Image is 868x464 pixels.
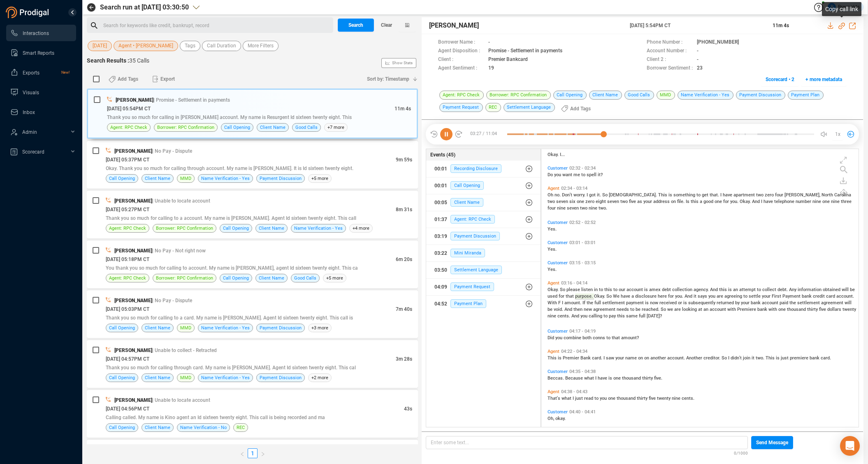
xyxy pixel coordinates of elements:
[396,256,412,262] span: 6m 20s
[723,199,730,204] span: for
[562,172,573,177] span: want
[560,287,566,292] span: So
[636,307,642,312] span: be
[831,199,841,204] span: nine
[743,294,749,299] span: to
[23,50,54,56] span: Smart Reports
[10,25,70,41] a: Interactions
[598,172,603,177] span: it?
[700,199,703,204] span: a
[671,199,677,204] span: on
[106,306,149,312] span: [DATE] 05:03PM CT
[434,230,447,243] div: 03:19
[594,294,606,299] span: Okay.
[22,129,37,135] span: Admin
[631,294,635,299] span: a
[678,300,683,305] span: or
[6,104,76,120] li: Inbox
[587,300,594,305] span: the
[724,294,743,299] span: agreeing
[23,30,49,36] span: Interactions
[733,192,756,198] span: apartment
[548,287,560,292] span: Okay.
[106,265,358,271] span: You thank you so much for calling to account. My name is [PERSON_NAME], agent Id sixteen twenty e...
[10,44,70,61] a: Smart Reports
[613,287,619,292] span: to
[723,192,733,198] span: have
[548,172,554,177] span: Do
[554,172,562,177] span: you
[691,199,700,204] span: this
[6,44,76,61] li: Smart Reports
[556,102,596,115] button: Add Tags
[766,73,794,86] span: Scorecard • 2
[324,123,348,132] span: +7 more
[569,199,577,204] span: six
[719,287,728,292] span: this
[581,172,587,177] span: to
[153,97,230,103] span: | Promise - Settlement in payments
[367,72,409,86] span: Sort by: Timestamp
[708,294,717,299] span: you
[835,128,840,141] span: 1x
[756,192,765,198] span: two
[10,64,70,81] a: ExportsNew!
[740,199,752,204] span: Okay.
[560,152,565,157] span: I...
[450,215,495,224] span: Agent: RPC Check
[580,205,589,211] span: two
[434,179,447,192] div: 00:01
[450,266,502,274] span: Settlement Language
[813,294,826,299] span: credit
[87,240,418,288] div: [PERSON_NAME]| No Pay - Not right now[DATE] 05:18PM CT6m 20sYou thank you so much for calling to ...
[450,249,485,257] span: Mini Miranda
[627,287,644,292] span: account
[658,294,668,299] span: here
[374,19,399,32] button: Clear
[109,224,146,232] span: Agent: RPC Check
[114,41,178,51] button: Agent • [PERSON_NAME]
[607,199,620,204] span: seven
[649,287,662,292] span: amex
[782,294,802,299] span: Payment
[710,287,719,292] span: And
[796,199,812,204] span: number
[703,307,710,312] span: an
[22,149,44,155] span: Scorecard
[381,19,392,32] span: Clear
[23,110,35,115] span: Inbox
[798,287,823,292] span: information
[548,300,558,305] span: With
[109,175,135,182] span: Call Opening
[575,294,594,299] span: purpose.
[613,294,621,299] span: We
[106,157,149,163] span: [DATE] 05:37PM CT
[559,294,566,299] span: for
[583,300,587,305] span: If
[450,181,484,190] span: Call Opening
[362,72,418,86] button: Sort by: Timestamp
[801,73,847,86] button: + more metadata
[780,300,789,305] span: paid
[696,192,702,198] span: to
[107,114,352,120] span: Thank you so much for calling in [PERSON_NAME] account. My name is Resurgent Id sixteen twenty ei...
[834,192,851,198] span: Carolina
[573,307,584,312] span: then
[621,294,631,299] span: have
[581,287,594,292] span: listen
[110,124,147,131] span: Agent: RPC Check
[207,41,236,51] span: Call Duration
[107,106,151,112] span: [DATE] 05:54PM CT
[147,72,180,86] button: Export
[106,207,149,212] span: [DATE] 05:27PM CT
[620,199,629,204] span: two
[643,199,653,204] span: your
[160,72,175,86] span: Export
[566,287,581,292] span: please
[6,7,51,18] img: prodigal-logo
[426,161,541,177] button: 00:01Recording Disclosure
[114,298,152,303] span: [PERSON_NAME]
[294,224,343,232] span: Name Verification - Yes
[594,287,599,292] span: in
[567,205,580,211] span: seven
